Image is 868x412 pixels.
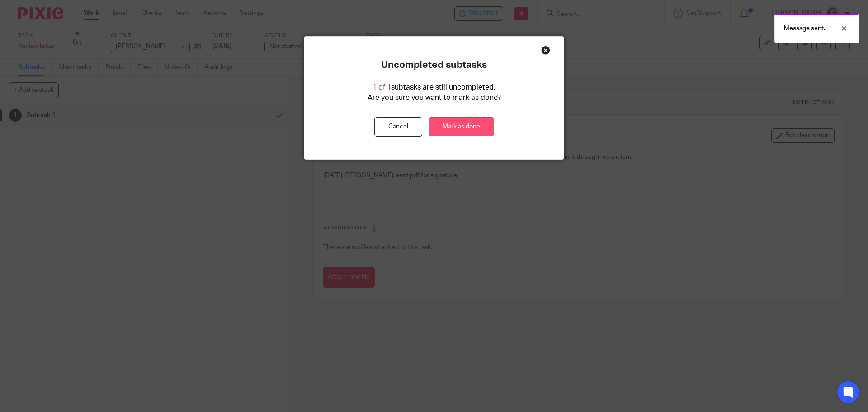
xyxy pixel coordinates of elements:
[373,84,391,91] span: 1 of 1
[541,46,550,55] div: Close this dialog window
[429,117,494,137] a: Mark as done
[373,82,495,93] p: subtasks are still uncompleted.
[374,117,422,137] button: Cancel
[784,24,825,33] p: Message sent.
[381,59,487,71] p: Uncompleted subtasks
[368,93,501,103] p: Are you sure you want to mark as done?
